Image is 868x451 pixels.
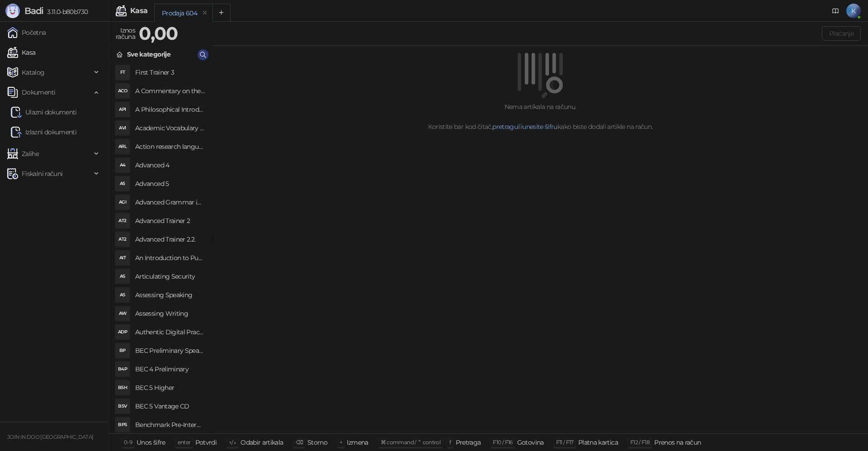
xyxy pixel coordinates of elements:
h4: First Trainer 3 [135,65,205,80]
h4: Benchmark Pre-Intermediate SB [135,418,205,432]
strong: 0,00 [139,22,178,44]
span: Katalog [22,63,45,81]
h4: Assessing Writing [135,306,205,321]
span: + [340,439,342,446]
span: ⌘ command / ⌃ control [381,439,441,446]
span: K [846,4,861,18]
h4: Advanced 5 [135,176,205,191]
div: B5H [115,380,130,395]
h4: BEC 4 Preliminary [135,362,205,376]
h4: Advanced Trainer 2.2. [135,232,205,247]
h4: Advanced Trainer 2 [135,214,205,228]
span: F12 / F18 [630,439,650,446]
div: API [115,102,130,117]
span: Zalihe [22,145,39,163]
span: Fiskalni računi [22,165,62,183]
div: Storno [307,437,327,448]
div: AIT [115,251,130,265]
h4: An Introduction to Public International Law [135,251,205,265]
a: pretragu [492,123,518,131]
span: ↑/↓ [229,439,236,446]
div: BPS [115,418,130,432]
span: F10 / F16 [493,439,512,446]
button: Add tab [212,4,231,22]
h4: Advanced 4 [135,158,205,172]
span: Badi [24,5,43,16]
h4: Assessing Speaking [135,288,205,302]
h4: Advanced Grammar in Use [135,195,205,209]
span: F11 / F17 [556,439,574,446]
div: Pretraga [456,437,481,448]
div: AGI [115,195,130,209]
div: Nema artikala na računu. Koristite bar kod čitač, ili kako biste dodali artikle na račun. [223,102,857,132]
div: Prenos na račun [654,437,701,448]
h4: A Commentary on the International Convent on Civil and Political Rights [135,84,205,98]
div: Sve kategorije [127,49,170,59]
div: AT2 [115,232,130,247]
div: Gotovina [517,437,544,448]
div: Unos šifre [137,437,165,448]
h4: BEC Preliminary Speaking Test [135,343,205,358]
div: Potvrdi [195,437,217,448]
h4: Authentic Digital Practice Tests, Static online 1ed [135,325,205,339]
button: Plaćanje [822,26,861,41]
div: B4P [115,362,130,376]
a: Početna [7,24,46,42]
div: Iznos računa [114,24,137,43]
div: AT2 [115,214,130,228]
a: Ulazni dokumentiUlazni dokumenti [11,103,77,121]
img: Ulazni dokumenti [11,107,22,118]
div: A4 [115,158,130,172]
span: 0-9 [124,439,132,446]
span: Dokumenti [22,83,55,101]
div: AS [115,288,130,302]
a: Izlazni dokumenti [11,123,76,141]
div: BP [115,343,130,358]
div: ARL [115,139,130,154]
span: enter [178,439,191,446]
div: Prodaja 604 [162,8,197,18]
a: unesite šifru [522,123,557,131]
h4: Action research language teaching [135,139,205,154]
small: JOIN IN DOO [GEOGRAPHIC_DATA] [7,434,93,440]
div: grid [109,63,212,433]
img: Logo [5,4,20,18]
div: AS [115,269,130,284]
span: ⌫ [296,439,303,446]
button: remove [199,9,211,17]
a: Kasa [7,43,35,62]
div: Odabir artikala [241,437,283,448]
span: f [449,439,451,446]
h4: A Philosophical Introduction to Human Rights [135,102,205,117]
div: Izmena [347,437,368,448]
h4: Articulating Security [135,269,205,284]
div: Platna kartica [578,437,618,448]
span: 3.11.0-b80b730 [43,8,88,16]
h4: Academic Vocabulary in Use [135,121,205,135]
a: Dokumentacija [828,4,843,18]
h4: BEC 5 Higher [135,380,205,395]
h4: BEC 5 Vantage CD [135,399,205,413]
div: Kasa [130,7,147,14]
div: ADP [115,325,130,339]
div: ACO [115,84,130,98]
div: B5V [115,399,130,413]
div: AW [115,306,130,321]
div: A5 [115,176,130,191]
div: AVI [115,121,130,135]
div: FT [115,65,130,80]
